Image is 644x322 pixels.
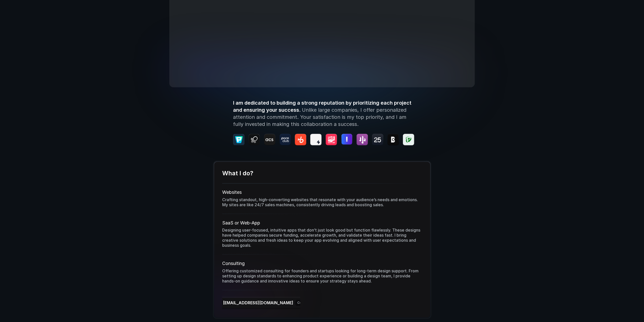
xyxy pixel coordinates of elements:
[222,170,422,177] h4: What I do?
[299,107,301,113] span: .
[222,197,422,207] p: Crafting standout, high-converting websites that resonate with your audience’s needs and emotions...
[222,220,260,225] span: SaaS or Web-App
[222,228,422,248] p: Designing user-focused, intuitive apps that don’t just look good but function flawlessly. These d...
[233,99,412,128] p: Unlike large companies, I offer personalized attention and commitment. Your satisfaction is my to...
[233,100,413,113] span: I am dedicated to building a strong reputation by prioritizing each project and ensuring your suc...
[222,268,422,283] p: Offering customized consulting for founders and startups looking for long-term design support. Fr...
[222,261,422,266] p: Consulting
[222,190,242,195] span: Websites
[213,298,309,308] button: [EMAIL_ADDRESS][DOMAIN_NAME]Copy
